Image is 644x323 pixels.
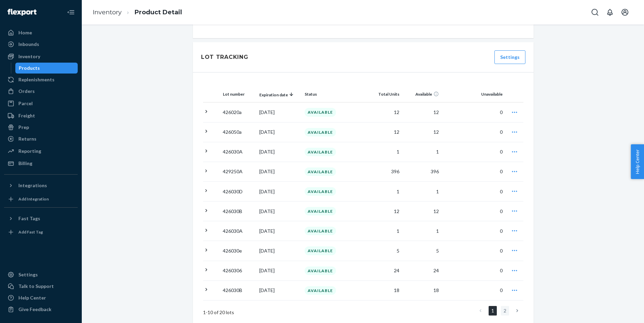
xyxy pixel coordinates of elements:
[402,201,442,221] td: 12
[363,86,402,102] th: Total Units
[4,74,78,85] a: Replenishments
[259,168,300,175] p: [DATE]
[442,201,505,221] td: 0
[631,144,644,179] button: Help Center
[603,5,617,19] button: Open notifications
[305,128,336,136] div: AVAILABLE
[4,122,78,133] a: Prep
[305,267,336,275] div: AVAILABLE
[15,63,78,74] a: Products
[19,65,40,71] div: Products
[259,129,300,135] p: [DATE]
[442,142,505,162] td: 0
[18,306,51,313] div: Give Feedback
[363,182,402,201] td: 1
[18,53,40,60] div: Inventory
[223,148,254,155] p: 426030A
[18,29,32,36] div: Home
[18,41,39,48] div: Inbounds
[18,100,33,107] div: Parcel
[402,86,442,102] th: Available
[259,267,300,274] p: [DATE]
[223,287,254,294] p: 426030B
[442,261,505,280] td: 0
[203,309,234,316] span: 1 - 10 of 20 lots
[442,221,505,241] td: 0
[220,86,257,102] th: Lot number
[442,102,505,122] td: 0
[402,221,442,241] td: 1
[18,112,35,119] div: Freight
[259,148,300,155] p: [DATE]
[402,142,442,162] td: 1
[363,142,402,162] td: 1
[363,221,402,241] td: 1
[305,148,336,156] div: AVAILABLE
[223,129,254,135] p: 426050a
[4,27,78,38] a: Home
[259,188,300,195] p: [DATE]
[4,51,78,62] a: Inventory
[18,182,47,189] div: Integrations
[442,162,505,181] td: 0
[442,280,505,300] td: 0
[4,304,78,315] button: Give Feedback
[363,280,402,300] td: 18
[4,194,78,205] a: Add Integration
[4,133,78,144] a: Returns
[442,86,505,102] th: Unavailable
[442,241,505,261] td: 0
[4,86,78,97] a: Orders
[223,247,254,254] p: 426030e
[4,146,78,157] a: Reporting
[305,286,336,295] div: AVAILABLE
[223,267,254,274] p: 4260306
[4,281,78,292] a: Talk to Support
[7,9,36,16] img: Flexport logo
[305,207,336,215] div: AVAILABLE
[18,135,36,142] div: Returns
[18,88,35,95] div: Orders
[363,102,402,122] td: 12
[402,261,442,280] td: 24
[442,182,505,201] td: 0
[259,287,300,294] p: [DATE]
[257,86,302,102] th: Expiration date
[223,188,254,195] p: 426030D
[363,122,402,142] td: 12
[305,227,336,235] div: AVAILABLE
[494,50,525,64] button: Settings
[305,108,336,116] div: AVAILABLE
[4,227,78,238] a: Add Fast Tag
[4,98,78,109] a: Parcel
[489,306,497,316] a: Page 1 is your current page
[305,187,336,196] div: AVAILABLE
[442,122,505,142] td: 0
[18,196,49,202] div: Add Integration
[18,76,55,83] div: Replenishments
[201,53,248,61] div: Lot Tracking
[18,124,29,131] div: Prep
[305,167,336,176] div: AVAILABLE
[4,213,78,224] button: Fast Tags
[402,122,442,142] td: 12
[363,261,402,280] td: 24
[363,162,402,181] td: 396
[305,246,336,255] div: AVAILABLE
[259,247,300,254] p: [DATE]
[18,148,41,155] div: Reporting
[223,109,254,116] p: 426020a
[402,241,442,261] td: 5
[18,215,40,222] div: Fast Tags
[402,162,442,181] td: 396
[588,5,602,19] button: Open Search Box
[135,9,182,16] a: Product Detail
[259,109,300,116] p: [DATE]
[87,2,187,22] ol: breadcrumbs
[223,228,254,235] p: 426030A
[4,39,78,50] a: Inbounds
[501,306,509,316] a: Page 2
[618,5,632,19] button: Open account menu
[93,9,122,16] a: Inventory
[4,269,78,280] a: Settings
